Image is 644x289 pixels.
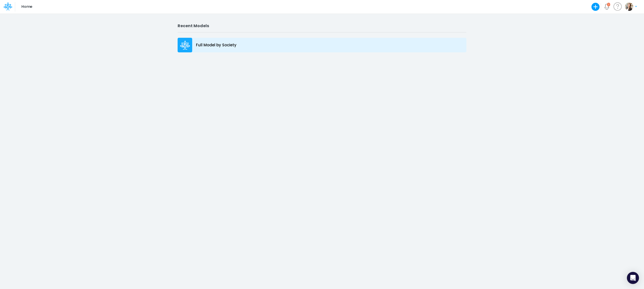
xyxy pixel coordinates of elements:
h2: Recent Models [178,23,466,28]
p: Full Model by Society [196,42,236,48]
p: Home [21,4,32,10]
a: Notifications [604,4,610,10]
a: Full Model by Society [178,37,466,54]
div: 2 unread items [608,3,609,6]
div: Open Intercom Messenger [627,272,639,284]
